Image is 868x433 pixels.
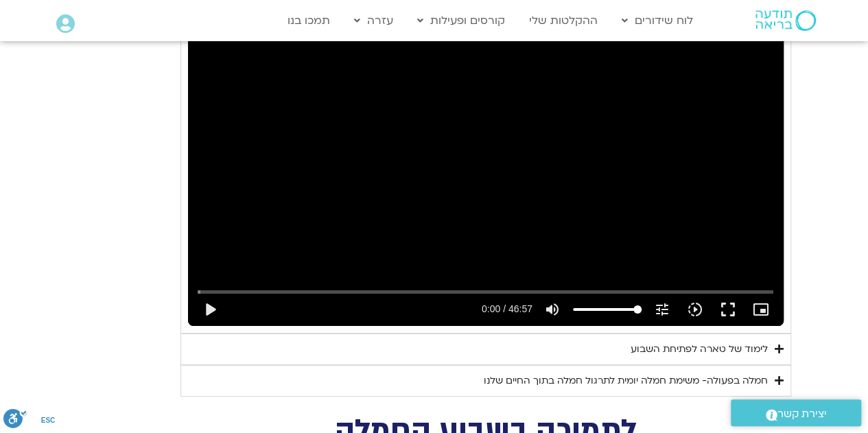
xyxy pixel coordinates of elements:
a: עזרה [347,8,400,34]
div: חמלה בפעולה- משימת חמלה יומית לתרגול חמלה בתוך החיים שלנו [484,373,768,389]
img: תודעה בריאה [755,10,816,31]
summary: חמלה בפעולה- משימת חמלה יומית לתרגול חמלה בתוך החיים שלנו [180,365,791,397]
span: יצירת קשר [777,405,827,423]
a: קורסים ופעילות [410,8,512,34]
a: לוח שידורים [615,8,700,34]
a: יצירת קשר [731,399,861,426]
div: לימוד של טארה לפתיחת השבוע [631,341,768,358]
a: תמכו בנו [281,8,337,34]
a: ההקלטות שלי [522,8,605,34]
summary: לימוד של טארה לפתיחת השבוע [180,333,791,365]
